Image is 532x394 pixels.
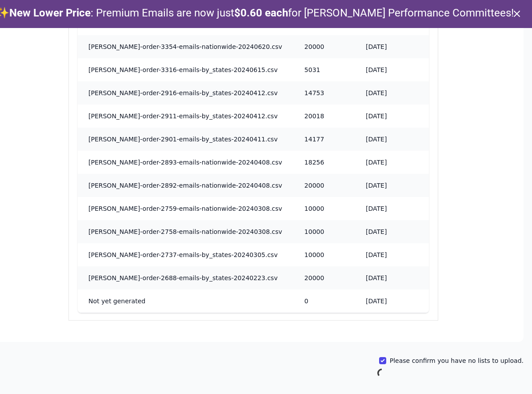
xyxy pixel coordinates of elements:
[294,35,355,58] td: 20000
[294,151,355,174] td: 18256
[78,105,294,128] td: [PERSON_NAME]-order-2911-emails-by_states-20240412.csv
[294,266,355,289] td: 20000
[294,174,355,197] td: 20000
[355,151,429,174] td: [DATE]
[78,81,294,105] td: [PERSON_NAME]-order-2916-emails-by_states-20240412.csv
[355,174,429,197] td: [DATE]
[355,266,429,289] td: [DATE]
[78,128,294,151] td: [PERSON_NAME]-order-2901-emails-by_states-20240411.csv
[294,128,355,151] td: 14177
[78,220,294,243] td: [PERSON_NAME]-order-2758-emails-nationwide-20240308.csv
[355,128,429,151] td: [DATE]
[78,289,294,313] td: Not yet generated
[355,58,429,81] td: [DATE]
[78,243,294,266] td: [PERSON_NAME]-order-2737-emails-by_states-20240305.csv
[78,35,294,58] td: [PERSON_NAME]-order-3354-emails-nationwide-20240620.csv
[78,266,294,289] td: [PERSON_NAME]-order-2688-emails-by_states-20240223.csv
[78,197,294,220] td: [PERSON_NAME]-order-2759-emails-nationwide-20240308.csv
[78,174,294,197] td: [PERSON_NAME]-order-2892-emails-nationwide-20240408.csv
[78,58,294,81] td: [PERSON_NAME]-order-3316-emails-by_states-20240615.csv
[390,356,524,365] label: Please confirm you have no lists to upload.
[294,58,355,81] td: 5031
[294,289,355,313] td: 0
[355,35,429,58] td: [DATE]
[355,220,429,243] td: [DATE]
[355,289,429,313] td: [DATE]
[294,243,355,266] td: 10000
[78,151,294,174] td: [PERSON_NAME]-order-2893-emails-nationwide-20240408.csv
[355,81,429,105] td: [DATE]
[355,243,429,266] td: [DATE]
[294,81,355,105] td: 14753
[294,197,355,220] td: 10000
[355,197,429,220] td: [DATE]
[294,105,355,128] td: 20018
[294,220,355,243] td: 10000
[355,105,429,128] td: [DATE]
